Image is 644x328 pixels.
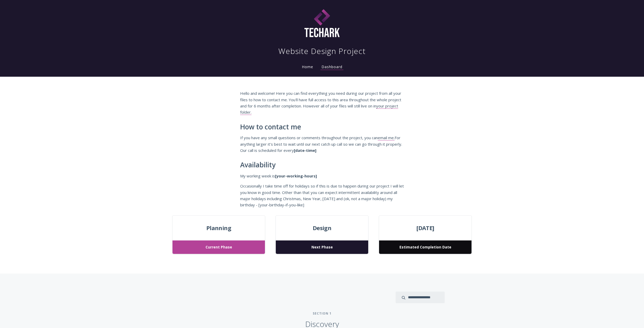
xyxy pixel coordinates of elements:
[276,223,368,233] span: Design
[276,240,368,254] span: Next Phase
[240,183,404,208] p: Occasionally I take time off for holidays so if this is due to happen during our project I will l...
[240,123,404,131] h2: How to contact me
[379,240,472,254] span: Estimated Completion Date
[172,240,265,254] span: Current Phase
[301,64,314,69] a: Home
[240,90,404,115] p: Hello and welcome! Here you can find everything you need during our project from all your files t...
[275,173,317,178] strong: [your-working-hours]
[240,135,404,153] p: If you have any small questions or comments throughout the project, you can For anything larger i...
[278,46,366,56] h1: Website Design Project
[378,135,395,140] a: email me.
[396,292,445,303] input: search input
[172,223,265,233] span: Planning
[240,161,404,169] h2: Availability
[294,148,316,153] strong: [date-time]
[379,223,472,233] span: [DATE]
[320,64,343,70] a: Dashboard
[240,173,404,179] p: My working week is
